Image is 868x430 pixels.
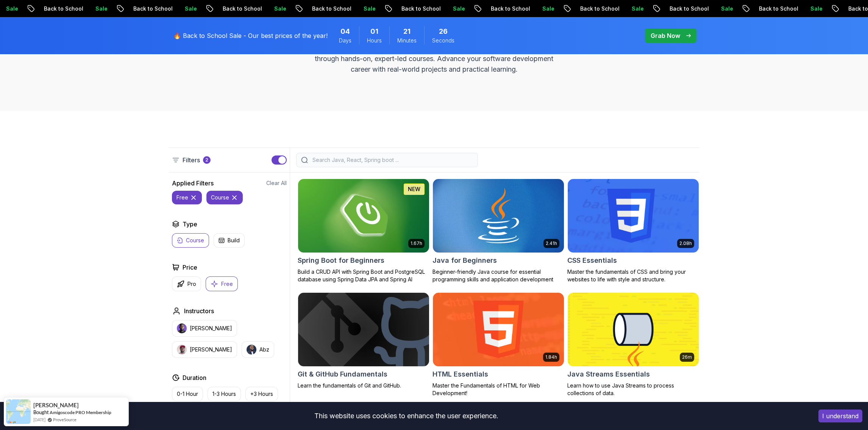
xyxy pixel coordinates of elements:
p: Learn the fundamentals of Git and GitHub. [298,382,429,389]
span: [DATE] [33,416,45,423]
button: instructor img[PERSON_NAME] [172,320,237,337]
img: instructor img [177,323,187,333]
img: Spring Boot for Beginners card [298,179,429,253]
h2: Instructors [184,306,214,315]
span: Seconds [432,37,454,44]
img: instructor img [247,345,256,355]
h2: Duration [183,373,206,382]
h2: Price [183,263,197,272]
p: Sale [179,5,203,13]
a: Amigoscode PRO Membership [50,410,111,415]
p: Learn how to use Java Streams to process collections of data. [567,382,699,397]
p: Pro [187,280,196,288]
p: Filters [183,155,200,165]
a: Spring Boot for Beginners card1.67hNEWSpring Boot for BeginnersBuild a CRUD API with Spring Boot ... [298,179,429,283]
p: Back to School [485,5,536,13]
span: 21 Minutes [403,26,411,37]
button: course [206,191,243,204]
a: Git & GitHub Fundamentals cardGit & GitHub FundamentalsLearn the fundamentals of Git and GitHub. [298,292,429,389]
h2: Spring Boot for Beginners [298,255,384,266]
h2: Applied Filters [172,179,214,188]
p: 1.67h [411,240,422,246]
p: Master in-demand skills like Java, Spring Boot, DevOps, React, and more through hands-on, expert-... [307,43,561,75]
img: instructor img [177,345,187,355]
h2: Type [183,220,197,229]
button: +3 Hours [245,387,278,401]
p: Abz [259,346,269,353]
h2: HTML Essentials [432,369,488,380]
p: Back to School [127,5,179,13]
button: 1-3 Hours [208,387,241,401]
p: Sale [89,5,114,13]
p: [PERSON_NAME] [190,325,232,332]
button: instructor img[PERSON_NAME] [172,341,237,358]
p: NEW [408,185,420,193]
span: Hours [367,37,382,44]
a: ProveSource [53,416,76,423]
span: Days [339,37,351,44]
a: HTML Essentials card1.84hHTML EssentialsMaster the Fundamentals of HTML for Web Development! [432,292,564,397]
button: instructor imgAbz [242,341,274,358]
img: CSS Essentials card [568,179,699,253]
p: Sale [447,5,471,13]
p: 🔥 Back to School Sale - Our best prices of the year! [173,31,328,40]
p: Beginner-friendly Java course for essential programming skills and application development [432,268,564,283]
button: Free [206,276,238,291]
p: Back to School [753,5,804,13]
p: Sale [715,5,739,13]
p: Sale [536,5,560,13]
p: 2.08h [679,240,692,246]
p: course [211,194,229,201]
span: 4 Days [340,26,350,37]
p: Back to School [663,5,715,13]
input: Search Java, React, Spring boot ... [311,156,473,164]
p: Sale [804,5,829,13]
p: Back to School [306,5,358,13]
p: Back to School [217,5,268,13]
button: Course [172,233,209,248]
span: 26 Seconds [439,26,448,37]
h2: Java Streams Essentials [567,369,650,380]
p: Sale [268,5,292,13]
button: Build [214,233,245,248]
p: Build a CRUD API with Spring Boot and PostgreSQL database using Spring Data JPA and Spring AI [298,268,429,283]
button: Clear All [266,179,287,187]
p: Free [221,280,233,288]
p: +3 Hours [250,390,273,398]
a: Java Streams Essentials card26mJava Streams EssentialsLearn how to use Java Streams to process co... [567,292,699,397]
p: 0-1 Hour [177,390,198,398]
span: [PERSON_NAME] [33,402,79,408]
button: 0-1 Hour [172,387,203,401]
p: 1-3 Hours [212,390,236,398]
p: Master the Fundamentals of HTML for Web Development! [432,382,564,397]
p: 2.41h [546,240,557,246]
h2: Git & GitHub Fundamentals [298,369,387,380]
p: 2 [205,157,208,163]
p: Build [228,237,240,244]
a: CSS Essentials card2.08hCSS EssentialsMaster the fundamentals of CSS and bring your websites to l... [567,179,699,283]
p: Back to School [395,5,447,13]
div: This website uses cookies to enhance the user experience. [6,408,807,424]
span: Bought [33,409,49,415]
img: provesource social proof notification image [6,399,31,424]
a: Java for Beginners card2.41hJava for BeginnersBeginner-friendly Java course for essential program... [432,179,564,283]
p: Back to School [38,5,89,13]
p: Back to School [574,5,626,13]
span: Minutes [397,37,417,44]
p: [PERSON_NAME] [190,346,232,353]
span: 1 Hours [370,26,378,37]
p: Course [186,237,204,244]
button: Accept cookies [818,410,862,422]
img: Java for Beginners card [429,177,567,254]
p: 1.84h [545,354,557,360]
p: Grab Now [651,31,680,40]
img: Git & GitHub Fundamentals card [298,293,429,366]
p: Master the fundamentals of CSS and bring your websites to life with style and structure. [567,268,699,283]
p: Sale [358,5,382,13]
p: 26m [682,354,692,360]
h2: Java for Beginners [432,255,497,266]
img: Java Streams Essentials card [568,293,699,366]
h2: CSS Essentials [567,255,617,266]
button: free [172,191,202,204]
